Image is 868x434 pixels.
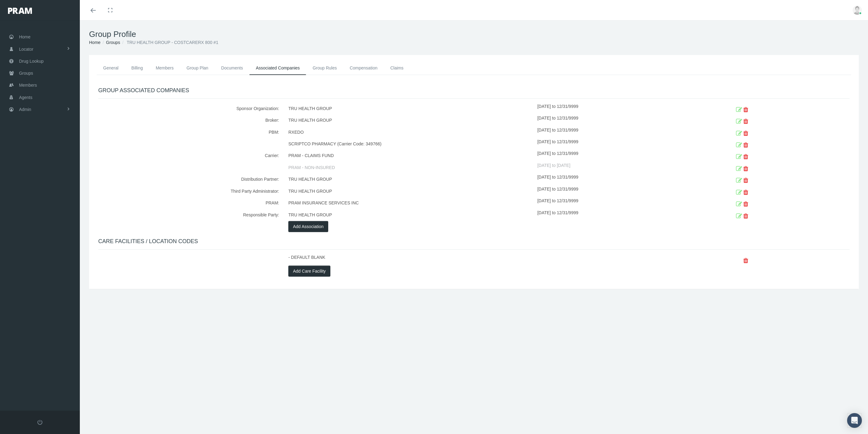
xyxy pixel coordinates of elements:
[284,197,537,209] div: PRAM INSURANCE SERVICES INC
[19,55,44,67] span: Drug Lookup
[98,238,850,245] h4: CARE FACILITIES / LOCATION CODES
[89,40,100,45] a: Home
[384,61,410,75] a: Claims
[215,61,249,75] a: Documents
[19,31,30,43] span: Home
[19,104,31,115] span: Admin
[288,266,330,277] button: Add Care Facility
[19,43,33,55] span: Locator
[125,61,149,75] a: Billing
[94,150,284,162] div: Carrier:
[19,92,33,103] span: Agents
[284,209,537,221] div: TRU HEALTH GROUP
[127,40,218,45] span: TRU HEALTH GROUP - COSTCARERX 800 #1
[149,61,180,75] a: Members
[94,209,284,221] div: Responsible Party:
[537,186,689,197] div: [DATE] to 12/31/9999
[89,30,859,39] h1: Group Profile
[537,150,689,162] div: [DATE] to 12/31/9999
[284,138,537,150] div: SCRIPTCO PHARMACY (Carrier Code: 349766)
[94,127,284,138] div: PBM:
[284,127,537,138] div: RXEDO
[306,61,343,75] a: Group Rules
[284,174,537,185] div: TRU HEALTH GROUP
[537,138,689,150] div: [DATE] to 12/31/9999
[19,67,33,79] span: Groups
[537,174,689,185] div: [DATE] to 12/31/9999
[537,115,689,126] div: [DATE] to 12/31/9999
[94,186,284,197] div: Third Party Administrator:
[8,8,32,14] img: PRAM_20_x_78.png
[284,186,537,197] div: TRU HEALTH GROUP
[284,150,537,162] div: PRAM - CLAIMS FUND
[19,79,37,91] span: Members
[180,61,215,75] a: Group Plan
[284,162,537,174] div: PRAM - NON-INSURED
[537,127,689,138] div: [DATE] to 12/31/9999
[249,61,306,75] a: Associated Companies
[847,413,862,428] div: Open Intercom Messenger
[288,221,328,232] button: Add Association
[94,103,284,115] div: Sponsor Organization:
[284,115,537,126] div: TRU HEALTH GROUP
[94,174,284,185] div: Distribution Partner:
[94,197,284,209] div: PRAM:
[853,6,862,15] img: user-placeholder.jpg
[537,209,689,221] div: [DATE] to 12/31/9999
[98,87,850,94] h4: GROUP ASSOCIATED COMPANIES
[94,115,284,126] div: Broker:
[537,103,689,115] div: [DATE] to 12/31/9999
[343,61,384,75] a: Compensation
[537,162,689,174] div: [DATE] to [DATE]
[284,103,537,115] div: TRU HEALTH GROUP
[106,40,120,45] a: Groups
[537,197,689,209] div: [DATE] to 12/31/9999
[284,254,537,266] div: - DEFAULT BLANK
[97,61,125,75] a: General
